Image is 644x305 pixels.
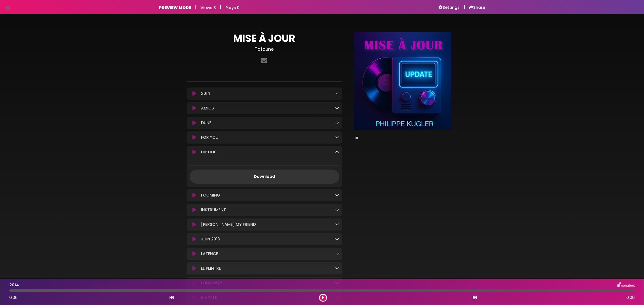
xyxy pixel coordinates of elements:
a: Share [469,5,485,10]
h3: Tatoune [187,46,342,52]
a: Download [190,170,339,184]
p: JUIN 2013 [201,236,220,242]
p: LE PEINTRE [201,265,221,271]
p: DUNE [201,120,211,126]
p: INSTRUMENT [201,207,226,213]
p: [PERSON_NAME] MY FRIEND [201,221,256,228]
img: Main Media [354,32,451,130]
p: I COMING [201,192,220,198]
p: FOR YOU [201,134,218,141]
h6: PREVIEW MODE [159,5,191,10]
img: songbox-logo-white.png [617,282,635,288]
h1: MISE À JOUR [187,32,342,44]
p: LATENCE [201,251,218,257]
h5: | [220,4,221,10]
h5: | [464,4,465,10]
span: 0:00 [9,295,18,300]
h6: Plays 0 [225,5,239,10]
h6: Views 3 [200,5,216,10]
a: Settings [438,5,460,10]
p: AMIOS [201,105,214,111]
h5: | [195,4,196,10]
p: 2014 [9,282,19,288]
p: 2014 [201,91,210,97]
span: 0:00 [626,295,635,301]
p: HIP HOP [201,149,216,155]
